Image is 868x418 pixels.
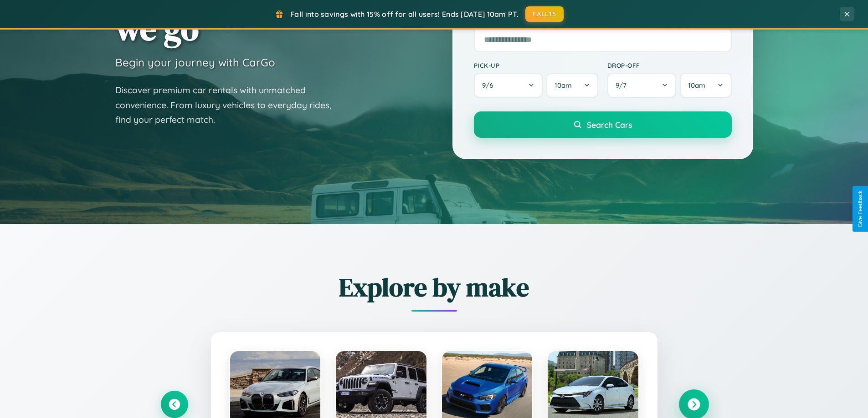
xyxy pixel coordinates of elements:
p: Discover premium car rentals with unmatched convenience. From luxury vehicles to everyday rides, ... [115,83,343,127]
button: Search Cars [474,111,732,138]
span: 9 / 7 [616,81,631,90]
label: Pick-up [474,61,598,69]
span: Search Cars [587,120,632,130]
button: 10am [546,73,598,98]
button: 10am [680,73,731,98]
span: 10am [688,81,705,90]
h2: Explore by make [161,270,708,305]
h3: Begin your journey with CarGo [115,55,275,69]
span: 10am [555,81,572,90]
div: Give Feedback [857,191,863,227]
button: 9/6 [474,73,543,98]
span: 9 / 6 [482,81,498,90]
span: Fall into savings with 15% off for all users! Ends [DATE] 10am PT. [290,10,519,19]
button: FALL15 [525,6,564,22]
label: Drop-off [607,61,732,69]
button: 9/7 [607,73,677,98]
